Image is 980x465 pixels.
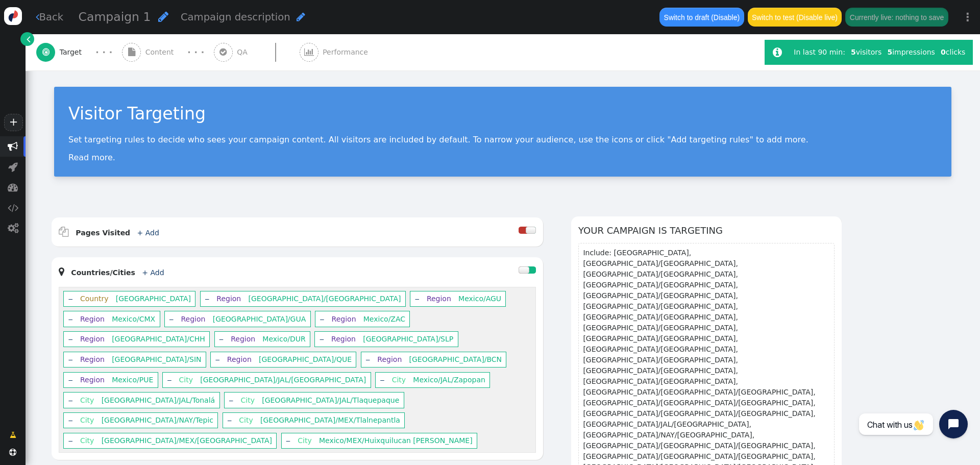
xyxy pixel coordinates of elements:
span:  [8,223,18,233]
p: Set targeting rules to decide who sees your campaign content. All visitors are included by defaul... [68,135,937,144]
a:  [20,32,34,46]
span: Content [145,47,178,58]
a: + Add [137,229,159,237]
a: ‒ [365,355,370,363]
span:  [304,48,314,56]
span: [GEOGRAPHIC_DATA]/QUE [259,355,352,363]
span: Region [422,295,456,303]
a: ‒ [68,295,73,303]
span:  [42,48,50,56]
a: ‒ [68,335,73,343]
span:  [59,227,69,237]
span: [GEOGRAPHIC_DATA]/SLP [363,335,453,343]
span: Mexico/AGU [458,295,501,303]
a: ‒ [68,355,73,363]
a: ‒ [205,295,209,303]
a: ‒ [380,376,384,384]
span:  [27,34,31,44]
span: Mexico/CMX [112,315,155,323]
span:  [297,12,305,22]
span: Region [373,355,407,363]
span: [GEOGRAPHIC_DATA]/JAL/Tlaquepaque [262,396,399,404]
span: City [174,376,198,384]
span: Region [212,295,247,303]
span: City [75,436,99,445]
span: Region [75,376,110,384]
a: ‒ [320,315,324,323]
span: Region [75,315,110,323]
span: [GEOGRAPHIC_DATA]/GUA [213,315,306,323]
a: ‒ [68,416,73,424]
span: Performance [323,47,372,58]
span:  [219,48,227,56]
b: Countries/Cities [71,268,135,277]
span:  [8,141,18,152]
span: City [387,376,411,384]
div: In last 90 min: [794,47,848,58]
a: ‒ [219,335,224,343]
span: [GEOGRAPHIC_DATA]/JAL/[GEOGRAPHIC_DATA] [200,376,366,384]
a: ‒ [320,335,324,343]
span: City [236,396,260,404]
span: Region [226,335,260,343]
div: · · · [187,45,204,59]
a:  Performance [300,34,391,70]
span: Mexico/PUE [112,376,153,384]
span: Region [327,315,361,323]
span: Region [222,355,257,363]
div: visitors [848,47,884,58]
a:  [3,426,23,444]
a: ‒ [68,436,73,445]
span:  [9,449,16,456]
div: · · · [95,45,112,59]
a: ‒ [215,355,220,363]
a: + Add [142,268,164,277]
a: ‒ [167,376,171,384]
span:  [8,162,18,172]
span: Region [176,315,211,323]
span: impressions [887,48,935,56]
a: Read more. [68,153,115,162]
span: QA [237,47,252,58]
span: [GEOGRAPHIC_DATA] [116,295,191,303]
a: ‒ [68,315,73,323]
span:  [10,430,16,440]
b: 0 [941,48,946,56]
span: City [75,396,99,404]
span: [GEOGRAPHIC_DATA]/BCN [409,355,502,363]
a:  Countries/Cities + Add [59,268,181,277]
a:  QA [214,34,300,70]
span:  [8,203,18,213]
span: [GEOGRAPHIC_DATA]/JAL/Tonalá [102,396,215,404]
span: Mexico/DUR [262,335,305,343]
span:  [8,182,18,192]
button: Switch to draft (Disable) [659,8,744,26]
a: ‒ [286,436,290,445]
a: ‒ [229,396,233,404]
span: [GEOGRAPHIC_DATA]/NAY/Tepic [102,416,213,424]
span:  [36,12,39,22]
span: [GEOGRAPHIC_DATA]/MEX/[GEOGRAPHIC_DATA] [102,436,272,445]
span:  [158,11,168,22]
a: ‒ [415,295,420,303]
span:  [773,47,782,58]
span:  [128,48,135,56]
span: City [75,416,99,424]
span: [GEOGRAPHIC_DATA]/[GEOGRAPHIC_DATA] [249,295,401,303]
a:  Pages Visited + Add [59,229,176,237]
span: [GEOGRAPHIC_DATA]/SIN [112,355,201,363]
button: Switch to test (Disable live) [748,8,842,26]
b: Pages Visited [76,229,130,237]
span: Campaign 1 [79,10,151,24]
h6: Your campaign is targeting [578,224,835,237]
div: Visitor Targeting [68,101,937,127]
a: ‒ [227,416,232,424]
span: Region [75,335,110,343]
button: Currently live: nothing to save [845,8,948,26]
a: ‒ [169,315,174,323]
span:  [59,266,64,277]
b: 5 [851,48,856,56]
span: clicks [941,48,965,56]
span: [GEOGRAPHIC_DATA]/CHH [112,335,205,343]
a: ⋮ [955,2,980,32]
